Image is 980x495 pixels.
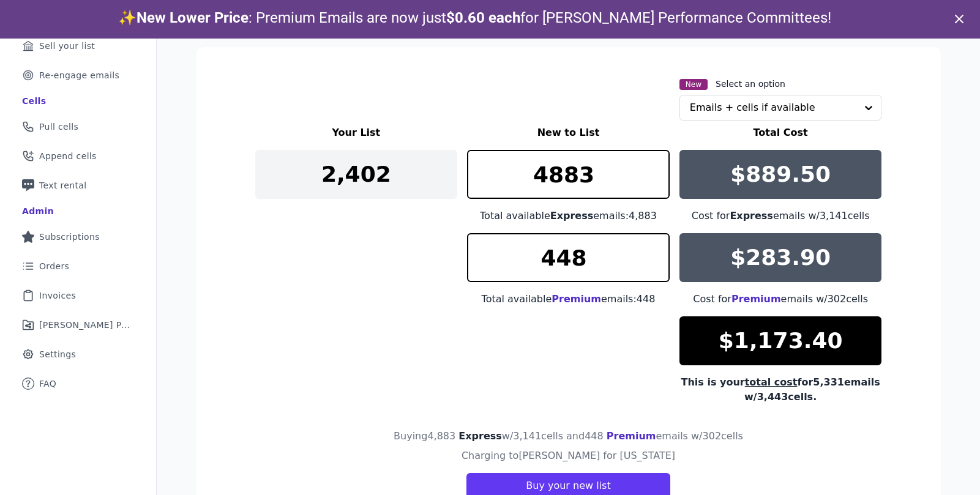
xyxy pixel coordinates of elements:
[10,113,146,140] a: Pull cells
[10,341,146,368] a: Settings
[39,348,76,360] span: Settings
[467,292,670,307] div: Total available emails: 448
[467,209,670,223] div: Total available emails: 4,883
[10,143,146,169] a: Append cells
[607,430,656,442] span: Premium
[719,329,843,353] p: $1,173.40
[462,448,675,463] h4: Charging to [PERSON_NAME] for [US_STATE]
[10,172,146,199] a: Text rental
[716,78,785,90] label: Select an option
[39,319,132,331] span: [PERSON_NAME] Performance
[39,121,78,133] span: Pull cells
[731,293,781,305] span: Premium
[745,376,798,388] span: total cost
[458,430,502,442] span: Express
[10,253,146,280] a: Orders
[10,223,146,250] a: Subscriptions
[679,375,882,404] div: This is your for 5,331 emails w/ 3,443 cells.
[39,69,119,81] span: Re-engage emails
[552,293,601,305] span: Premium
[679,209,882,223] div: Cost for emails w/ 3,141 cells
[255,125,458,140] h3: Your List
[10,32,146,59] a: Sell your list
[10,370,146,397] a: FAQ
[10,62,146,89] a: Re-engage emails
[22,205,54,217] div: Admin
[10,311,146,338] a: [PERSON_NAME] Performance
[730,210,773,221] span: Express
[39,150,97,162] span: Append cells
[39,231,100,243] span: Subscriptions
[39,179,87,192] span: Text rental
[39,40,95,52] span: Sell your list
[730,245,831,270] p: $283.90
[22,95,46,107] div: Cells
[467,125,670,140] h3: New to List
[679,125,882,140] h3: Total Cost
[679,79,708,90] span: New
[730,162,831,187] p: $889.50
[679,292,882,307] div: Cost for emails w/ 302 cells
[39,378,56,390] span: FAQ
[394,429,743,444] h4: Buying 4,883 w/ 3,141 cells and 448 emails w/ 302 cells
[39,289,76,302] span: Invoices
[10,282,146,309] a: Invoices
[550,210,594,221] span: Express
[321,162,391,187] p: 2,402
[39,260,69,272] span: Orders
